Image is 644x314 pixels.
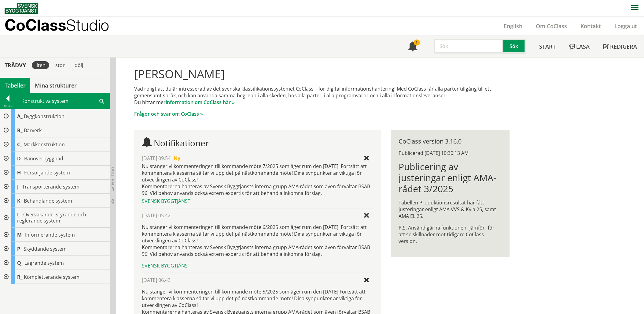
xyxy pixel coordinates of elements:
[597,36,644,57] a: Redigera
[17,169,23,176] span: H_
[22,183,79,190] span: Transporterande system
[142,155,171,162] span: [DATE] 09.54
[503,39,526,54] button: Sök
[576,43,590,50] span: Läsa
[539,43,556,50] span: Start
[610,43,637,50] span: Redigera
[408,42,418,52] span: Notifikationer
[134,110,203,117] a: Frågor och svar om CoClass »
[5,21,109,28] p: CoClass
[533,36,563,57] a: Start
[142,224,374,257] p: Nu stänger vi kommenteringen till kommande möte 6/2025 som äger rum den [DATE]. Fortsätt att komm...
[399,199,502,219] p: Tabellen Produktionsresultat har fått justeringar enligt AMA VVS & Kyla 25, samt AMA EL 25.
[154,137,209,149] span: Notifikationer
[401,36,424,57] a: 1
[142,262,374,269] div: Svensk Byggtjänst
[16,93,110,109] div: Konstruktiva system
[17,245,22,252] span: P_
[24,113,64,120] span: Byggkonstruktion
[434,39,503,54] input: Sök
[399,161,502,194] h1: Publicering av justeringar enligt AMA-rådet 3/2025
[574,22,608,30] a: Kontakt
[71,61,87,69] div: dölj
[399,150,502,156] div: Publicerad [DATE] 10:30:13 AM
[110,167,116,191] span: Dölj trädvy
[24,169,70,176] span: Försörjande system
[17,211,22,218] span: L_
[17,231,24,238] span: M_
[17,211,86,224] span: Övervakande, styrande och reglerande system
[17,155,23,162] span: D_
[399,138,502,145] div: CoClass version 3.16.0
[32,61,49,69] div: liten
[24,260,64,266] span: Lagrande system
[414,39,420,46] div: 1
[17,113,23,120] span: A_
[529,22,574,30] a: Om CoClass
[17,197,23,204] span: K_
[24,155,63,162] span: Banöverbyggnad
[142,198,374,204] div: Svensk Byggtjänst
[17,127,23,134] span: B_
[66,16,109,34] span: Studio
[166,99,235,106] a: information om CoClass här »
[24,274,79,280] span: Kompletterande system
[17,274,23,280] span: R_
[1,62,29,69] div: Trädvy
[24,245,67,252] span: Skyddande system
[563,36,597,57] a: Läsa
[608,22,644,30] a: Logga ut
[142,163,374,196] div: Nu stänger vi kommenteringen till kommande möte 7/2025 som äger rum den [DATE]. Fortsätt att komm...
[99,98,104,104] span: Sök i tabellen
[142,277,171,283] span: [DATE] 06.43
[17,183,21,190] span: J_
[24,141,65,148] span: Markkonstruktion
[24,127,42,134] span: Bärverk
[24,197,72,204] span: Behandlande system
[134,67,510,80] h1: [PERSON_NAME]
[174,155,180,162] span: Ny
[142,212,171,219] span: [DATE] 05.42
[134,85,510,106] p: Vad roligt att du är intresserad av det svenska klassifikationssystemet CoClass – för digital inf...
[399,224,502,245] p: P.S. Använd gärna funktionen ”Jämför” för att se skillnader mot tidigare CoClass version.
[5,3,38,14] img: Svensk Byggtjänst
[17,141,22,148] span: C_
[5,17,122,36] a: CoClassStudio
[25,231,75,238] span: Informerande system
[30,78,81,93] a: Mina strukturer
[497,22,529,30] a: English
[0,104,16,109] div: Tillbaka
[17,260,23,266] span: Q_
[52,61,68,69] div: stor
